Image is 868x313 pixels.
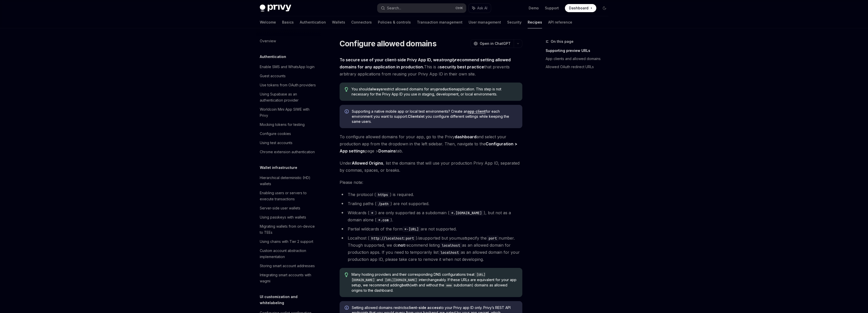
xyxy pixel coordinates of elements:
div: Worldcoin Mini App SIWE with Privy [260,106,318,119]
code: http://localhost:port [369,236,416,241]
a: Custom account abstraction implementation [256,246,321,261]
a: Security [507,16,522,28]
h5: UI customization and whitelabeling [260,294,321,306]
code: /path [376,201,391,207]
a: Use tokens from OAuth providers [256,81,321,90]
a: Configure cookies [256,129,321,138]
div: Migrating wallets from on-device to TEEs [260,223,318,236]
a: Using test accounts [256,138,321,147]
a: Transaction management [417,16,463,28]
svg: Info [345,109,350,114]
div: Use tokens from OAuth providers [260,82,316,88]
span: Ctrl K [455,6,463,10]
div: Enabling users or servers to execute transactions [260,190,318,202]
a: Authentication [300,16,326,28]
span: This is a that prevents arbitrary applications from reusing your Privy App ID in their own site. [340,56,522,77]
a: Server-side user wallets [256,204,321,213]
svg: Tip [345,272,348,277]
h5: Authentication [260,54,286,60]
a: Hierarchical deterministic (HD) wallets [256,173,321,188]
code: *-[URL] [402,226,421,232]
div: Chrome extension authentication [260,149,315,155]
a: Worldcoin Mini App SIWE with Privy [256,105,321,120]
h1: Configure allowed domains [340,39,436,48]
strong: Allowed Origins [352,161,383,166]
a: Enable SMS and WhatsApp login [256,62,321,71]
a: Recipes [528,16,542,28]
a: Demo [529,6,539,11]
span: Dashboard [569,6,588,11]
a: Basics [282,16,294,28]
span: You should restrict allowed domains for any application. This step is not necessary for the Privy... [352,87,517,97]
li: Localhost ( ) supported but you specify the number. Though supported, we do recommend listing as ... [340,234,522,263]
a: Storing smart account addresses [256,261,321,270]
svg: Tip [345,87,348,92]
a: Dashboard [565,4,596,12]
em: strongly [439,57,455,62]
a: Connectors [351,16,372,28]
code: localhost [438,250,461,255]
a: Wallets [332,16,345,28]
a: Mocking tokens for testing [256,120,321,129]
h5: Wallet infrastructure [260,165,297,171]
img: dark logo [260,5,291,12]
div: Server-side user wallets [260,205,300,211]
em: is [417,236,420,241]
span: Ask AI [477,6,487,11]
span: Supporting a native mobile app or local test environments? Create an for each environment you wan... [352,109,517,124]
div: Mocking tokens for testing [260,122,305,128]
code: *.[DOMAIN_NAME] [449,210,484,216]
button: Toggle dark mode [600,4,608,12]
a: dashboard [455,134,476,140]
a: Welcome [260,16,276,28]
a: Using Supabase as an authentication provider [256,90,321,105]
span: Open in ChatGPT [480,41,511,46]
svg: Info [345,306,350,311]
strong: Clients [408,114,420,119]
div: Configure cookies [260,131,291,137]
a: app client [468,109,486,114]
strong: Domains [378,148,396,153]
a: Using passkeys with wallets [256,213,321,222]
strong: both [402,283,410,287]
a: App clients and allowed domains [546,55,613,63]
code: localhost [440,243,462,248]
a: Chrome extension authentication [256,147,321,156]
div: Enable SMS and WhatsApp login [260,64,315,70]
div: Storing smart account addresses [260,263,315,269]
a: User management [469,16,501,28]
strong: To secure use of your client-side Privy App ID, we recommend setting allowed domains for any appl... [340,57,511,69]
span: To configure allowed domains for your app, go to the Privy and select your production app from th... [340,133,522,154]
button: Ask AI [469,4,491,13]
a: Overview [256,36,321,46]
div: Search... [387,5,401,11]
div: Overview [260,38,276,44]
span: Please note: [340,179,522,186]
span: On this page [551,38,574,45]
code: *.com [376,217,391,223]
div: Integrating smart accounts with wagmi [260,272,318,284]
div: Using passkeys with wallets [260,214,306,220]
strong: client-side access [407,305,440,310]
button: Open in ChatGPT [470,39,514,48]
a: Supporting preview URLs [546,47,613,55]
div: Using chains with Tier 2 support [260,239,313,245]
li: Partial wildcards of the form are not supported. [340,225,522,232]
strong: production [436,87,456,91]
a: Using chains with Tier 2 support [256,237,321,246]
div: Using test accounts [260,140,292,146]
a: Support [545,6,559,11]
a: Allowed OAuth redirect URLs [546,63,613,71]
code: [URL][DOMAIN_NAME] [383,278,419,283]
strong: not [398,243,405,248]
div: Hierarchical deterministic (HD) wallets [260,175,318,187]
em: must [456,236,466,241]
li: Trailing paths ( ) are not supported. [340,200,522,207]
code: port [487,236,499,241]
button: Search...CtrlK [377,4,466,13]
strong: security best practice [440,64,484,69]
strong: always [370,87,383,91]
a: Enabling users or servers to execute transactions [256,188,321,204]
li: Wildcards ( ) are only supported as a subdomain ( ), but not as a domain alone ( ). [340,209,522,223]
